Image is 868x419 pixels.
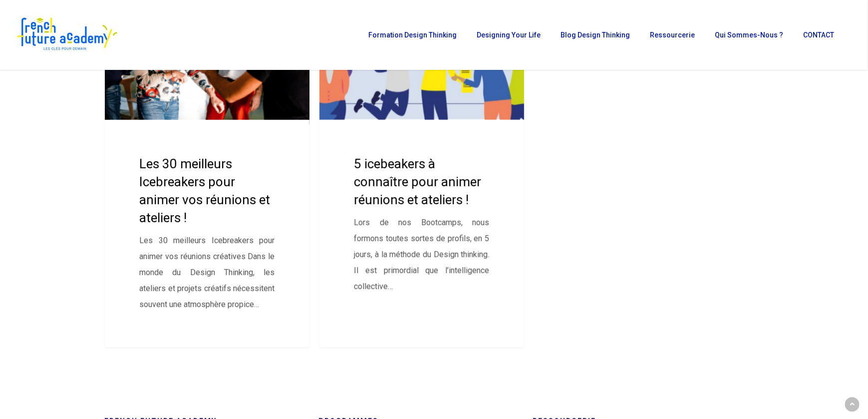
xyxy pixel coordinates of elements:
span: Formation Design Thinking [368,31,457,39]
a: CONTACT [798,31,839,38]
a: Formation Design Thinking [363,31,462,38]
span: CONTACT [803,31,834,39]
img: French Future Academy [14,15,119,55]
span: Ressourcerie [650,31,695,39]
a: Ressourcerie [645,31,700,38]
a: Blog Design Thinking [556,31,635,38]
a: Qui sommes-nous ? [710,31,788,38]
span: Qui sommes-nous ? [715,31,783,39]
span: Designing Your Life [477,31,541,39]
a: Designing Your Life [472,31,546,38]
span: Blog Design Thinking [561,31,630,39]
